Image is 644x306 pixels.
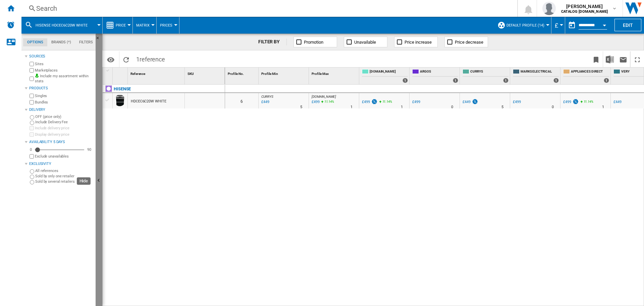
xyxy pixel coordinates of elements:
[30,115,34,120] input: OFF (price only)
[35,100,93,105] label: Bundles
[116,23,126,28] span: Price
[462,99,478,105] div: £449
[555,22,558,29] span: £
[36,4,500,13] div: Search
[631,51,644,67] button: Maximize
[571,69,609,75] span: APPLIANCES DIRECT
[565,18,579,32] button: md-calendar
[361,68,409,84] div: [DOMAIN_NAME] 1 offers sold by AO.COM
[226,68,258,78] div: Sort None
[104,53,117,65] button: Options
[562,68,610,84] div: APPLIANCES DIRECT 1 offers sold by APPLIANCES DIRECT
[402,78,408,83] div: 1 offers sold by AO.COM
[35,154,93,159] label: Exclude unavailables
[420,69,458,75] span: ARGOS
[300,104,302,111] div: Delivery Time : 5 days
[603,51,616,67] button: Download in Excel
[394,37,438,47] button: Price increase
[35,179,93,184] label: Sold by several retailers
[35,146,84,153] md-slider: Availability
[354,40,376,45] span: Unavailable
[453,78,458,83] div: 1 offers sold by ARGOS
[589,51,603,67] button: Bookmark this report
[521,69,559,75] span: MARKS ELECTRICAL
[35,174,93,179] label: Sold by only one retailer
[312,72,329,76] span: Profile Max
[563,100,571,104] div: £499
[598,18,610,30] button: Open calendar
[555,17,561,34] button: £
[75,38,97,46] md-tab-item: Filters
[35,93,93,98] label: Singles
[370,69,408,75] span: [DOMAIN_NAME]
[613,100,622,104] div: £449
[29,107,93,113] div: Delivery
[30,175,34,179] input: Sold by only one retailer
[30,121,34,125] input: Include Delivery Fee
[23,38,47,46] md-tab-item: Options
[29,161,93,167] div: Exclusivity
[451,104,453,111] div: Delivery Time : 0 day
[30,154,34,159] input: Display delivery price
[506,17,548,34] button: Default profile (14)
[542,2,556,15] img: profile.jpg
[612,99,622,105] div: £449
[136,23,150,28] span: Matrix
[552,104,554,111] div: Delivery Time : 0 day
[470,69,508,75] span: CURRYS
[114,68,127,78] div: Sort None
[561,3,608,10] span: [PERSON_NAME]
[106,17,129,34] div: Price
[30,132,34,137] input: Display delivery price
[371,99,378,104] img: promotionV3.png
[140,56,165,63] span: reference
[310,68,359,78] div: Profile Max Sort None
[260,68,309,78] div: Profile Min Sort None
[405,40,432,45] span: Price increase
[258,39,287,45] div: FILTER BY
[260,68,309,78] div: Sort None
[562,99,579,105] div: £499
[551,17,565,34] md-menu: Currency
[310,68,359,78] div: Sort None
[584,100,591,103] span: 11.14
[187,72,194,76] span: SKU
[506,23,544,28] span: Default profile (14)
[36,23,88,28] span: HISENSE HDCEC6C20W WHITE
[225,93,258,108] div: 6
[35,114,93,119] label: OFF (price only)
[344,37,387,47] button: Unavailable
[553,78,559,83] div: 1 offers sold by MARKS ELECTRICAL
[35,126,93,131] label: Include delivery price
[260,99,269,105] div: Last updated : Wednesday, 3 September 2025 15:02
[136,17,153,34] button: Matrix
[455,40,483,45] span: Price decrease
[312,95,336,98] span: [DOMAIN_NAME]
[30,100,34,104] input: Bundles
[561,9,608,14] b: CATALOG [DOMAIN_NAME]
[461,68,510,84] div: CURRYS 1 offers sold by CURRYS
[293,37,337,47] button: Promotion
[382,100,390,103] span: 11.14
[35,74,93,84] label: Include my assortment within stats
[30,68,34,73] input: Marketplaces
[119,51,133,67] button: Reload
[362,100,370,104] div: £499
[324,100,332,103] span: 11.14
[512,68,560,84] div: MARKS ELECTRICAL 1 offers sold by MARKS ELECTRICAL
[96,34,104,46] button: Hide
[35,74,39,78] img: mysite-bg-18x18.png
[401,104,403,111] div: Delivery Time : 1 day
[47,38,75,46] md-tab-item: Brands (*)
[35,61,93,67] label: Sites
[29,139,93,145] div: Availability 5 Days
[30,75,34,83] input: Include my assortment within stats
[411,99,420,105] div: £499
[35,168,93,173] label: All references
[114,85,131,93] div: Click to filter on that brand
[616,51,630,67] button: Send this report by email
[28,147,34,152] div: 0
[186,68,225,78] div: SKU Sort None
